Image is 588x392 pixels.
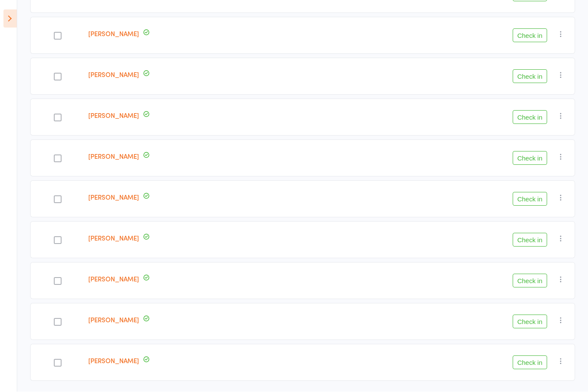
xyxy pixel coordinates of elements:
button: Check in [513,29,547,43]
a: [PERSON_NAME] [88,275,139,284]
a: [PERSON_NAME] [88,111,139,120]
a: [PERSON_NAME] [88,70,139,79]
a: [PERSON_NAME] [88,234,139,243]
a: [PERSON_NAME] [88,315,139,324]
a: [PERSON_NAME] [88,356,139,365]
button: Check in [513,233,547,247]
button: Check in [513,192,547,206]
button: Check in [513,315,547,329]
button: Check in [513,151,547,165]
button: Check in [513,274,547,288]
a: [PERSON_NAME] [88,152,139,161]
button: Check in [513,356,547,370]
button: Check in [513,70,547,83]
a: [PERSON_NAME] [88,29,139,38]
a: [PERSON_NAME] [88,193,139,202]
button: Check in [513,111,547,124]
